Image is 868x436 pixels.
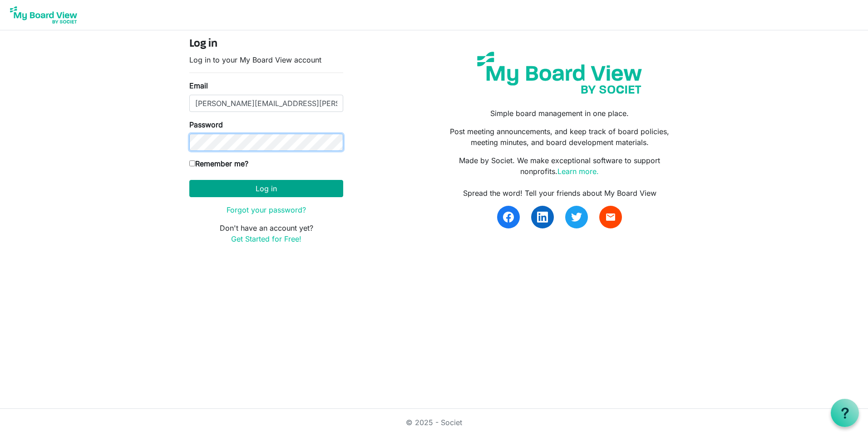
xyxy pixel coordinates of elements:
[557,167,599,176] a: Learn more.
[189,223,343,244] p: Don't have an account yet?
[227,205,306,214] a: Forgot your password?
[406,418,462,427] a: © 2025 - Societ
[503,212,514,223] img: facebook.svg
[189,160,195,166] input: Remember me?
[605,212,616,223] span: email
[189,80,208,91] label: Email
[537,212,548,223] img: linkedin.svg
[599,206,622,228] a: email
[189,180,343,197] button: Log in
[571,212,582,223] img: twitter.svg
[441,108,679,119] p: Simple board management in one place.
[189,158,248,169] label: Remember me?
[441,126,679,148] p: Post meeting announcements, and keep track of board policies, meeting minutes, and board developm...
[231,234,301,243] a: Get Started for Free!
[470,45,649,101] img: my-board-view-societ.svg
[189,54,343,65] p: Log in to your My Board View account
[189,38,343,51] h4: Log in
[441,188,679,199] div: Spread the word! Tell your friends about My Board View
[189,119,223,130] label: Password
[441,155,679,177] p: Made by Societ. We make exceptional software to support nonprofits.
[7,4,80,26] img: My Board View Logo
